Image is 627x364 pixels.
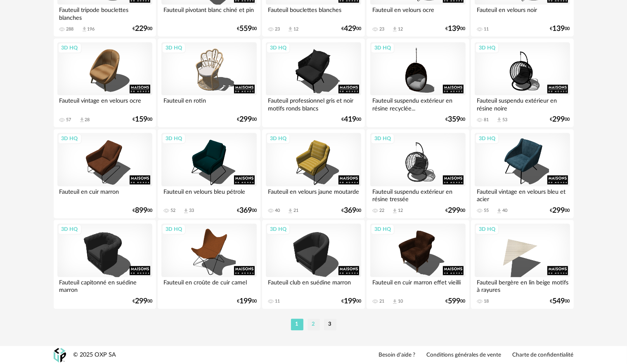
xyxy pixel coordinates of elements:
[341,117,361,122] div: € 00
[81,26,88,32] span: Download icon
[135,26,147,32] span: 229
[370,5,465,21] div: Fauteuil en velours ocre
[370,277,465,294] div: Fauteuil en cuir marron effet vieilli
[291,319,303,330] li: 1
[367,220,469,309] a: 3D HQ Fauteuil en cuir marron effet vieilli 21 Download icon 10 €59900
[79,117,85,123] span: Download icon
[484,298,489,304] div: 18
[446,117,466,122] div: € 00
[448,208,461,214] span: 299
[371,133,395,144] div: 3D HQ
[57,5,152,21] div: Fauteuil tripode bouclettes blanches
[161,277,256,294] div: Fauteuil en croûte de cuir camel
[550,298,570,304] div: € 00
[132,298,152,304] div: € 00
[262,38,364,127] a: 3D HQ Fauteuil professionnel gris et noir motifs ronds blancs €41900
[341,298,361,304] div: € 00
[475,95,570,112] div: Fauteuil suspendu extérieur en résine noire
[266,277,361,294] div: Fauteuil club en suédine marron
[293,208,298,214] div: 21
[446,208,466,214] div: € 00
[266,42,290,53] div: 3D HQ
[237,298,257,304] div: € 00
[550,208,570,214] div: € 00
[484,117,489,123] div: 81
[57,95,152,112] div: Fauteuil vintage en velours ocre
[367,129,469,218] a: 3D HQ Fauteuil suspendu extérieur en résine tressée 22 Download icon 12 €29900
[502,117,507,123] div: 53
[496,208,502,214] span: Download icon
[370,95,465,112] div: Fauteuil suspendu extérieur en résine recyclée...
[553,208,565,214] span: 299
[392,26,398,32] span: Download icon
[471,129,573,218] a: 3D HQ Fauteuil vintage en velours bleu et acier 55 Download icon 40 €29900
[448,26,461,32] span: 139
[266,224,290,235] div: 3D HQ
[183,208,189,214] span: Download icon
[427,352,502,359] a: Conditions générales de vente
[162,42,186,53] div: 3D HQ
[379,26,384,32] div: 23
[57,186,152,203] div: Fauteuil en cuir marron
[550,26,570,32] div: € 00
[85,117,90,123] div: 28
[135,208,147,214] span: 899
[262,220,364,309] a: 3D HQ Fauteuil club en suédine marron 11 €19900
[475,5,570,21] div: Fauteuil en velours noir
[367,38,469,127] a: 3D HQ Fauteuil suspendu extérieur en résine recyclée... €35900
[135,117,147,122] span: 159
[54,220,156,309] a: 3D HQ Fauteuil capitonné en suédine marron €29900
[308,319,320,330] li: 2
[398,208,403,214] div: 12
[484,208,489,214] div: 55
[237,208,257,214] div: € 00
[161,95,256,112] div: Fauteuil en rotin
[475,277,570,294] div: Fauteuil bergère en lin beige motifs à rayures
[132,117,152,122] div: € 00
[398,298,403,304] div: 10
[370,186,465,203] div: Fauteuil suspendu extérieur en résine tressée
[58,224,82,235] div: 3D HQ
[158,129,260,218] a: 3D HQ Fauteuil en velours bleu pétrole 52 Download icon 33 €36900
[553,26,565,32] span: 139
[54,38,156,127] a: 3D HQ Fauteuil vintage en velours ocre 57 Download icon 28 €15900
[344,117,356,122] span: 419
[162,133,186,144] div: 3D HQ
[275,298,280,304] div: 11
[266,186,361,203] div: Fauteuil en velours jaune moutarde
[66,26,74,32] div: 288
[239,208,252,214] span: 369
[287,208,293,214] span: Download icon
[239,298,252,304] span: 199
[158,220,260,309] a: 3D HQ Fauteuil en croûte de cuir camel €19900
[266,95,361,112] div: Fauteuil professionnel gris et noir motifs ronds blancs
[158,38,260,127] a: 3D HQ Fauteuil en rotin €29900
[275,26,280,32] div: 23
[237,117,257,122] div: € 00
[398,26,403,32] div: 12
[344,298,356,304] span: 199
[475,42,499,53] div: 3D HQ
[392,298,398,305] span: Download icon
[371,224,395,235] div: 3D HQ
[446,26,466,32] div: € 00
[471,220,573,309] a: 3D HQ Fauteuil bergère en lin beige motifs à rayures 18 €54900
[502,208,507,214] div: 40
[161,186,256,203] div: Fauteuil en velours bleu pétrole
[344,208,356,214] span: 369
[189,208,194,214] div: 33
[239,117,252,122] span: 299
[553,298,565,304] span: 549
[135,298,147,304] span: 299
[132,26,152,32] div: € 00
[496,117,502,123] span: Download icon
[266,133,290,144] div: 3D HQ
[392,208,398,214] span: Download icon
[553,117,565,122] span: 299
[161,5,256,21] div: Fauteuil pivotant blanc chiné et pin
[132,208,152,214] div: € 00
[262,129,364,218] a: 3D HQ Fauteuil en velours jaune moutarde 40 Download icon 21 €36900
[66,117,71,123] div: 57
[58,42,82,53] div: 3D HQ
[58,133,82,144] div: 3D HQ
